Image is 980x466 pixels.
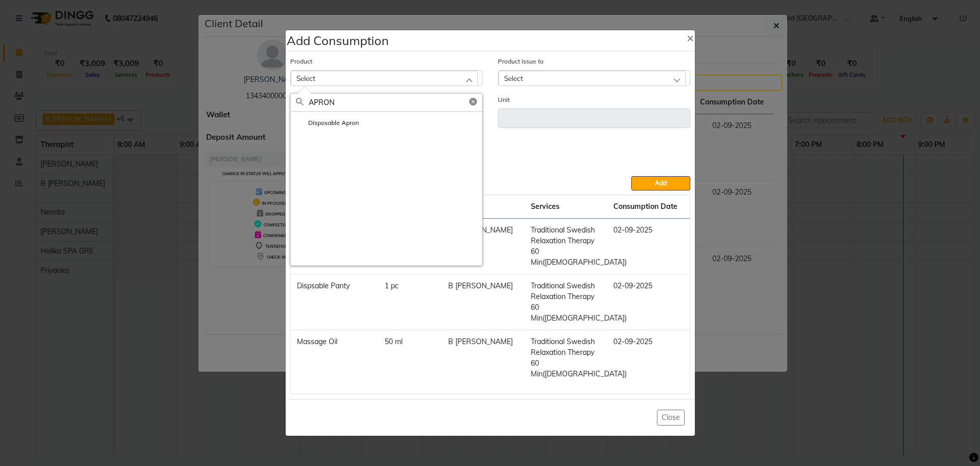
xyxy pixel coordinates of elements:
[290,57,312,66] label: Product
[309,94,482,111] input: Search
[287,31,389,50] h4: Add Consumption
[378,330,442,386] td: 50 ml
[607,274,689,330] td: 02-09-2025
[607,330,689,386] td: 02-09-2025
[607,195,689,219] th: Consumption Date
[657,410,685,426] button: Close
[607,218,689,274] td: 02-09-2025
[378,274,442,330] td: 1 pc
[291,274,379,330] td: Dispsable Panty
[687,30,694,45] span: ×
[296,74,315,82] span: Select
[525,330,607,386] td: Traditional Swedish Relaxation Therapy 60 Min([DEMOGRAPHIC_DATA])
[504,74,523,82] span: Select
[525,195,607,219] th: Services
[442,218,525,274] td: B [PERSON_NAME]
[525,274,607,330] td: Traditional Swedish Relaxation Therapy 60 Min([DEMOGRAPHIC_DATA])
[655,179,667,187] span: Add
[498,57,544,66] label: Product Issue to
[631,176,690,190] button: Add
[291,330,379,386] td: Massage Oil
[442,274,525,330] td: B [PERSON_NAME]
[498,95,510,104] label: Unit
[442,195,525,219] th: Used By
[296,118,359,128] label: Disposable Apron
[678,23,702,52] button: Close
[525,218,607,274] td: Traditional Swedish Relaxation Therapy 60 Min([DEMOGRAPHIC_DATA])
[442,330,525,386] td: B [PERSON_NAME]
